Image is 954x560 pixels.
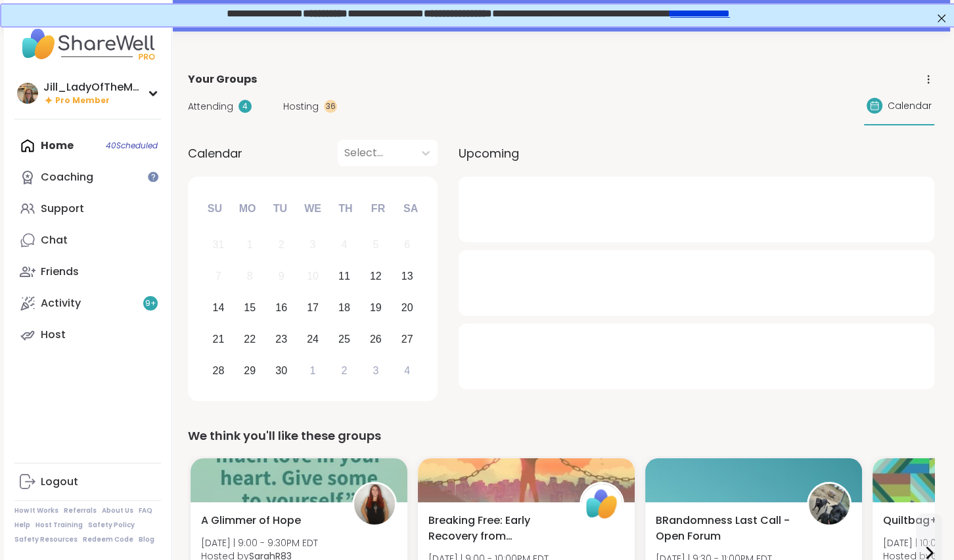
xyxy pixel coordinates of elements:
div: 24 [307,330,319,348]
div: Choose Monday, September 22nd, 2025 [236,325,264,353]
span: Attending [188,100,233,114]
div: Jill_LadyOfTheMountain [43,80,142,95]
div: 30 [275,362,287,379]
div: Choose Sunday, September 21st, 2025 [204,325,233,353]
div: 22 [244,330,256,348]
span: Quiltbag+ [883,513,938,528]
div: 12 [370,267,382,285]
div: Not available Sunday, September 7th, 2025 [204,263,233,291]
div: Activity [41,296,81,311]
span: Upcoming [459,144,519,162]
div: Choose Thursday, September 18th, 2025 [330,294,359,322]
div: 17 [307,299,319,316]
div: Choose Sunday, September 14th, 2025 [204,294,233,322]
div: Choose Friday, September 26th, 2025 [361,325,390,353]
span: Hosting [283,100,319,114]
a: Support [14,193,161,225]
a: Logout [14,466,161,498]
a: Friends [14,256,161,288]
div: 1 [247,236,253,253]
div: Friends [41,265,79,279]
div: 27 [401,330,413,348]
div: Logout [41,475,78,489]
a: Help [14,521,30,530]
div: 13 [401,267,413,285]
div: 18 [338,299,350,316]
span: Pro Member [55,95,110,106]
span: Calendar [888,99,932,113]
div: Chat [41,233,68,248]
img: ShareWell [581,484,622,525]
a: Referrals [64,506,97,515]
div: 14 [212,299,224,316]
a: Host Training [35,521,83,530]
div: 2 [341,362,347,379]
a: How It Works [14,506,58,515]
div: Choose Friday, September 12th, 2025 [361,263,390,291]
div: Choose Sunday, September 28th, 2025 [204,356,233,385]
div: Choose Saturday, October 4th, 2025 [393,356,421,385]
div: Not available Saturday, September 6th, 2025 [393,231,421,259]
div: Host [41,328,66,342]
div: 20 [401,299,413,316]
div: 31 [212,236,224,253]
div: 2 [279,236,284,253]
span: Your Groups [188,72,257,87]
span: [DATE] | 9:00 - 9:30PM EDT [201,536,318,549]
div: 4 [238,100,252,113]
div: 25 [338,330,350,348]
div: 1 [310,362,316,379]
div: 7 [216,267,221,285]
div: Choose Thursday, September 11th, 2025 [330,263,359,291]
div: Not available Wednesday, September 3rd, 2025 [299,231,327,259]
span: Breaking Free: Early Recovery from [GEOGRAPHIC_DATA] [428,513,565,544]
span: A Glimmer of Hope [201,513,301,528]
div: Support [41,202,84,216]
div: Choose Thursday, October 2nd, 2025 [330,356,359,385]
a: Chat [14,225,161,256]
div: Choose Saturday, September 13th, 2025 [393,263,421,291]
div: 11 [338,267,350,285]
div: 19 [370,299,382,316]
div: 5 [373,236,378,253]
div: Choose Friday, October 3rd, 2025 [361,356,390,385]
span: BRandomness Last Call - Open Forum [656,513,792,544]
div: Not available Wednesday, September 10th, 2025 [299,263,327,291]
div: Choose Saturday, September 20th, 2025 [393,294,421,322]
span: Calendar [188,144,242,162]
div: Choose Saturday, September 27th, 2025 [393,325,421,353]
a: FAQ [139,506,152,515]
div: 9 [279,267,284,285]
div: Choose Tuesday, September 16th, 2025 [267,294,296,322]
div: Not available Tuesday, September 9th, 2025 [267,263,296,291]
a: Blog [139,535,154,544]
img: Jill_LadyOfTheMountain [17,83,38,104]
a: Safety Policy [88,521,135,530]
div: Not available Tuesday, September 2nd, 2025 [267,231,296,259]
div: 16 [275,299,287,316]
div: Not available Monday, September 1st, 2025 [236,231,264,259]
a: Host [14,319,161,351]
div: 6 [404,236,410,253]
div: 36 [324,100,337,113]
div: Choose Tuesday, September 23rd, 2025 [267,325,296,353]
div: month 2025-09 [202,229,422,386]
div: We [298,194,327,223]
img: SarahR83 [354,484,395,525]
div: 10 [307,267,319,285]
div: Choose Monday, September 29th, 2025 [236,356,264,385]
div: Sa [396,194,425,223]
div: Choose Monday, September 15th, 2025 [236,294,264,322]
div: Choose Wednesday, October 1st, 2025 [299,356,327,385]
div: Mo [233,194,261,223]
div: Choose Thursday, September 25th, 2025 [330,325,359,353]
div: Not available Friday, September 5th, 2025 [361,231,390,259]
a: Coaching [14,162,161,193]
a: Redeem Code [83,535,133,544]
img: ShareWell Nav Logo [14,21,161,67]
div: Coaching [41,170,93,184]
div: 8 [247,267,253,285]
iframe: Spotlight [148,171,158,182]
div: 3 [310,236,316,253]
div: 23 [275,330,287,348]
